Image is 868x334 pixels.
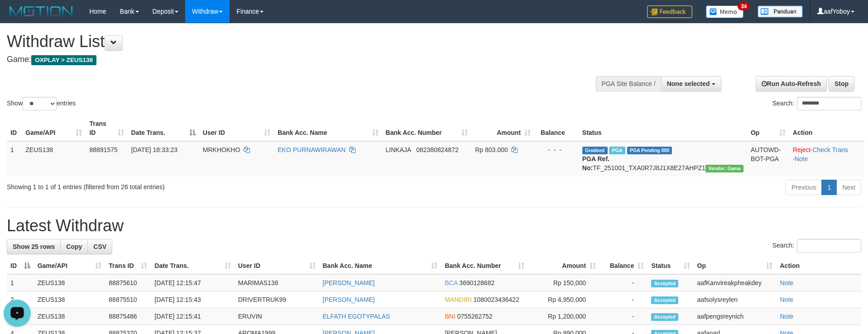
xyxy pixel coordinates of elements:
[278,146,345,153] a: EKO PURNAWIRAWAN
[758,5,803,18] img: panduan.png
[694,291,777,308] td: aafsolysreylen
[235,258,319,274] th: User ID: activate to sort column ascending
[538,145,575,154] div: - - -
[821,180,837,195] a: 1
[105,274,151,291] td: 88875610
[661,76,721,91] button: None selected
[797,239,861,253] input: Search:
[34,258,106,274] th: Game/API: activate to sort column ascending
[34,274,106,291] td: ZEUS138
[579,115,747,141] th: Status
[738,2,750,10] span: 34
[7,55,570,64] h4: Game:
[105,258,151,274] th: Trans ID: activate to sort column ascending
[475,146,508,153] span: Rp 803.000
[274,115,382,141] th: Bank Acc. Name: activate to sort column ascending
[7,5,76,18] img: MOTION_logo.png
[706,5,744,18] img: Button%20Memo.svg
[7,179,355,191] div: Showing 1 to 1 of 1 entries (filtered from 26 total entries)
[151,258,234,274] th: Date Trans.: activate to sort column ascending
[7,291,34,308] td: 2
[31,55,96,65] span: OXPLAY > ZEUS138
[87,239,112,254] a: CSV
[235,308,319,325] td: ERUVIN
[667,80,710,87] span: None selected
[13,243,55,250] span: Show 25 rows
[651,280,678,287] span: Accepted
[445,313,455,320] span: BNI
[651,313,678,321] span: Accepted
[60,239,88,254] a: Copy
[441,258,528,274] th: Bank Acc. Number: activate to sort column ascending
[599,274,647,291] td: -
[105,291,151,308] td: 88875510
[445,296,471,303] span: MANDIRI
[582,155,609,172] b: PGA Ref. No:
[795,155,808,162] a: Note
[772,239,861,253] label: Search:
[793,146,811,153] a: Reject
[151,274,234,291] td: [DATE] 12:15:47
[599,291,647,308] td: -
[582,147,608,154] span: Grabbed
[812,146,848,153] a: Check Trans
[694,258,777,274] th: Op: activate to sort column ascending
[457,313,493,320] span: Copy 0755262752 to clipboard
[528,291,599,308] td: Rp 4,950,000
[235,274,319,291] td: MARIMAS138
[599,258,647,274] th: Balance: activate to sort column ascending
[416,146,458,153] span: Copy 082380824872 to clipboard
[22,141,86,176] td: ZEUS138
[609,147,625,154] span: Marked by aafpengsreynich
[651,296,678,304] span: Accepted
[528,308,599,325] td: Rp 1,200,000
[534,115,579,141] th: Balance
[789,115,864,141] th: Action
[7,239,61,254] a: Show 25 rows
[780,313,793,320] a: Note
[473,296,519,303] span: Copy 1080023436422 to clipboard
[66,243,82,250] span: Copy
[319,258,441,274] th: Bank Acc. Name: activate to sort column ascending
[34,308,106,325] td: ZEUS138
[7,141,22,176] td: 1
[93,243,106,250] span: CSV
[772,97,861,110] label: Search:
[323,279,375,286] a: [PERSON_NAME]
[323,296,375,303] a: [PERSON_NAME]
[596,76,661,91] div: PGA Site Balance /
[647,258,693,274] th: Status: activate to sort column ascending
[627,147,672,154] span: PGA Pending
[323,313,390,320] a: ELFATH EGOTYPALAS
[151,308,234,325] td: [DATE] 12:15:41
[7,258,34,274] th: ID: activate to sort column descending
[705,165,743,172] span: Vendor URL: https://trx31.1velocity.biz
[459,279,494,286] span: Copy 3690128682 to clipboard
[23,97,57,110] select: Showentries
[34,291,106,308] td: ZEUS138
[647,5,692,18] img: Feedback.jpg
[22,115,86,141] th: Game/API: activate to sort column ascending
[382,115,472,141] th: Bank Acc. Number: activate to sort column ascending
[89,146,117,153] span: 88891575
[235,291,319,308] td: DRIVERTRUK99
[797,97,861,110] input: Search:
[694,274,777,291] td: aafKanvireakpheakdey
[829,76,854,91] a: Stop
[579,141,747,176] td: TF_251001_TXA0R7J8J1X8E27AHPZ1
[776,258,861,274] th: Action
[4,4,31,31] button: Open LiveChat chat widget
[445,279,457,286] span: BCA
[131,146,177,153] span: [DATE] 18:33:23
[786,180,822,195] a: Previous
[780,279,793,286] a: Note
[747,115,789,141] th: Op: activate to sort column ascending
[471,115,534,141] th: Amount: activate to sort column ascending
[836,180,861,195] a: Next
[86,115,127,141] th: Trans ID: activate to sort column ascending
[386,146,411,153] span: LINKAJA
[747,141,789,176] td: AUTOWD-BOT-PGA
[7,274,34,291] td: 1
[528,274,599,291] td: Rp 150,000
[7,217,861,235] h1: Latest Withdraw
